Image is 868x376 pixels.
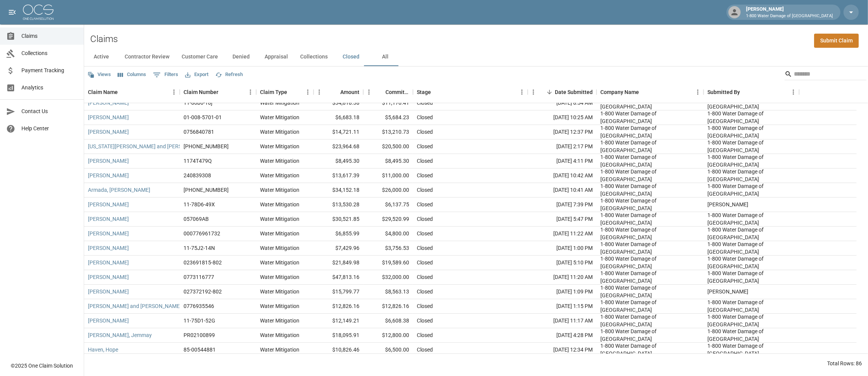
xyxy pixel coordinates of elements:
button: Menu [692,86,704,98]
button: Sort [431,87,442,97]
button: Views [86,69,113,81]
div: 1-800 Water Damage of Athens [707,255,795,270]
button: All [368,48,403,66]
div: 11-75J2-14N [184,244,215,252]
div: $19,589.60 [363,256,413,270]
button: Sort [330,87,340,97]
div: Water Mitigation [260,273,299,281]
div: [DATE] 10:41 AM [528,183,597,198]
button: Sort [218,87,229,97]
div: 023691815-802 [184,259,222,266]
div: Water Mitigation [260,215,299,223]
div: [DATE] 1:09 PM [528,285,597,299]
a: Haven, Hope [88,346,118,353]
button: Contractor Review [119,48,176,66]
div: $8,563.13 [363,285,413,299]
div: $26,000.00 [363,183,413,198]
div: 1-800 Water Damage of Athens [707,226,795,241]
div: Closed [417,99,433,107]
div: Closed [417,215,433,223]
div: 1-800 Water Damage of Athens [707,139,795,154]
button: Refresh [213,69,245,81]
button: Menu [314,86,325,98]
div: $6,683.18 [314,110,363,125]
div: 1-800 Water Damage of Athens [600,226,700,241]
span: Payment Tracking [21,66,78,75]
button: Closed [334,48,368,66]
button: Sort [375,87,385,97]
div: [DATE] 7:39 PM [528,198,597,212]
div: Claim Number [184,81,218,103]
div: Water Mitigation [260,317,299,324]
div: Water Mitigation [260,186,299,194]
div: $20,500.00 [363,139,413,154]
div: 1-800 Water Damage of Athens [600,168,700,183]
div: PR02100899 [184,331,215,339]
div: 240839308 [184,172,211,179]
div: Closed [417,259,433,266]
div: Water Mitigation [260,244,299,252]
a: Submit Claim [814,34,859,48]
div: 000776961732 [184,230,220,237]
button: Menu [302,86,314,98]
a: [PERSON_NAME] [88,99,129,107]
button: Select columns [116,69,148,81]
div: 1-800 Water Damage of Athens [600,211,700,227]
div: [DATE] 1:15 PM [528,299,597,314]
div: $6,500.00 [363,343,413,357]
div: 1-800 Water Damage of Athens [707,110,795,125]
div: Closed [417,128,433,136]
div: [DATE] 4:28 PM [528,328,597,343]
div: Closed [417,346,433,353]
div: $21,849.98 [314,256,363,270]
div: [DATE] 12:37 PM [528,125,597,139]
button: Menu [528,86,539,98]
div: Chad Fallows [707,288,748,295]
div: [DATE] 11:20 AM [528,270,597,285]
div: 1-800 Water Damage of Athens [707,327,795,343]
div: Closed [417,201,433,208]
div: Water Mitigation [260,172,299,179]
div: 1-800 Water Damage of Athens [707,124,795,139]
button: Menu [516,86,528,98]
div: $11,000.00 [363,169,413,183]
div: 1-800 Water Damage of Athens [600,298,700,314]
div: Total Rows: 86 [827,360,862,367]
div: 1-800 Water Damage of Athens [707,298,795,314]
div: Claim Name [88,81,118,103]
div: Amount [314,81,363,103]
div: Claim Type [256,81,314,103]
div: Closed [417,172,433,179]
div: Submitted By [704,81,799,103]
div: Water Mitigation [260,331,299,339]
div: 1-800 Water Damage of Athens [600,197,700,212]
h2: Claims [90,34,118,45]
button: Collections [294,48,334,66]
div: $11,170.41 [363,96,413,110]
div: 1-800 Water Damage of Athens [600,255,700,270]
div: 1-800 Water Damage of Athens [600,240,700,256]
div: 1-800 Water Damage of Athens [707,182,795,198]
div: [DATE] 10:42 AM [528,169,597,183]
div: $18,095.91 [314,328,363,343]
div: 1-800 Water Damage of Athens [600,95,700,110]
button: Active [84,48,119,66]
button: Sort [639,87,650,97]
div: $8,495.30 [363,154,413,169]
span: Contact Us [21,107,78,115]
div: 1-800 Water Damage of Athens [707,211,795,227]
div: 1-800 Water Damage of Athens [707,95,795,110]
a: [PERSON_NAME] [88,244,129,252]
div: Stage [417,81,431,103]
div: Water Mitigation [260,201,299,208]
a: [PERSON_NAME] [88,288,129,295]
div: 1-800 Water Damage of Athens [600,327,700,343]
div: Stage [413,81,528,103]
div: Date Submitted [528,81,597,103]
div: [PERSON_NAME] [743,5,836,19]
div: $23,964.68 [314,139,363,154]
a: [PERSON_NAME] [88,113,129,121]
div: $3,756.53 [363,241,413,256]
div: $34,152.18 [314,183,363,198]
div: 1-800 Water Damage of Athens [600,313,700,328]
